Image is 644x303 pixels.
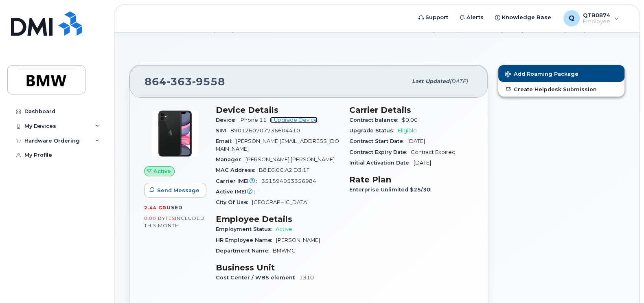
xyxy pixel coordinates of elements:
a: Create Helpdesk Submission [498,82,624,97]
span: 864 [145,75,225,88]
span: Manager [216,156,245,162]
h3: Device Details [216,105,340,115]
span: Add Roaming Package [505,71,578,79]
span: [GEOGRAPHIC_DATA] [252,199,309,205]
span: Alerts [467,13,484,22]
a: Support [413,9,454,26]
button: Add Roaming Package [498,65,624,82]
span: Q [569,13,574,23]
span: 363 [166,75,192,88]
span: Cost Center / WBS element [216,274,299,281]
span: Contract balance [349,117,402,123]
span: Active [153,167,171,175]
span: [PERSON_NAME] [276,237,320,243]
span: Employee [583,18,610,25]
div: QTB0874 [558,10,624,26]
span: Knowledge Base [502,13,551,22]
span: — [259,189,264,195]
span: Active [276,226,292,232]
span: Carrier IMEI [216,178,261,184]
span: 9558 [192,75,225,88]
span: Email [216,138,236,144]
span: Active IMEI [216,189,259,195]
span: Upgrade Status [349,127,398,134]
span: used [166,204,183,211]
span: included this month [144,215,205,228]
h3: Carrier Details [349,105,473,115]
span: [PERSON_NAME][EMAIL_ADDRESS][DOMAIN_NAME] [216,138,339,151]
span: 351594953356984 [261,178,316,184]
span: $0.00 [402,117,418,123]
span: iPhone 11 [239,117,267,123]
span: Enterprise Unlimited $25/30 [349,187,435,193]
span: 8901260707736604410 [230,127,300,134]
a: + Upgrade Device [270,117,318,123]
span: Support [425,13,448,22]
img: iPhone_11.jpg [151,109,199,158]
a: Knowledge Base [489,9,557,26]
span: 2.44 GB [144,205,166,211]
span: B8:E6:0C:A2:D3:1F [259,167,310,173]
span: HR Employee Name [216,237,276,243]
span: 1310 [299,274,314,281]
span: Department Name [216,248,273,254]
span: [DATE] [407,138,425,144]
span: [DATE] [414,160,431,166]
span: QTB0874 [583,12,610,18]
h3: Rate Plan [349,175,473,184]
span: Initial Activation Date [349,160,414,166]
span: 0.00 Bytes [144,215,175,221]
span: City Of Use [216,199,252,205]
span: Contract Start Date [349,138,407,144]
h3: Business Unit [216,263,340,272]
span: Contract Expiry Date [349,149,411,155]
iframe: Messenger Launcher [609,268,638,297]
span: Last updated [412,78,449,84]
span: Employment Status [216,226,276,232]
span: MAC Address [216,167,259,173]
button: Send Message [144,183,206,198]
a: Alerts [454,9,489,26]
span: Send Message [157,187,199,194]
span: SIM [216,127,230,134]
span: [DATE] [449,78,468,84]
h3: Employee Details [216,214,340,224]
span: [PERSON_NAME] [PERSON_NAME] [245,156,335,162]
span: Contract Expired [411,149,456,155]
span: Device [216,117,239,123]
span: Eligible [398,127,417,134]
span: BMWMC [273,248,296,254]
